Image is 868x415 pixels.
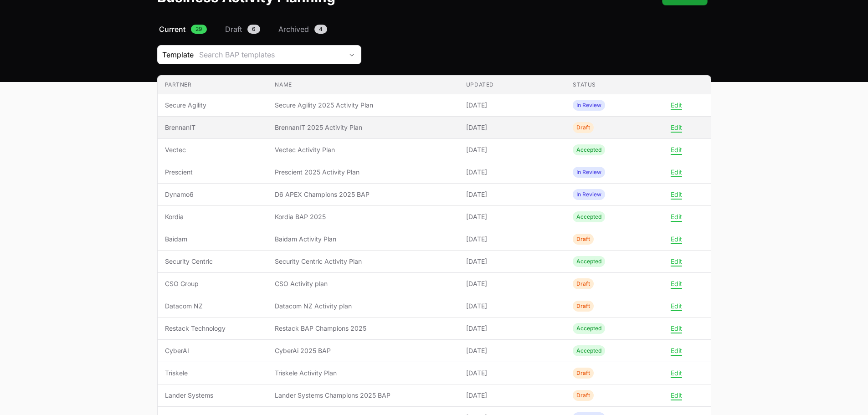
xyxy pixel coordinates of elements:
[165,257,261,266] span: Security Centric
[278,24,309,35] span: Archived
[275,302,451,311] span: Datacom NZ Activity plan
[466,324,559,333] span: [DATE]
[459,76,566,94] th: Updated
[671,257,682,266] button: Edit
[275,257,451,266] span: Security Centric Activity Plan
[671,280,682,288] button: Edit
[165,212,261,221] span: Kordia
[165,391,261,400] span: Lander Systems
[466,257,559,266] span: [DATE]
[466,168,559,177] span: [DATE]
[466,123,559,132] span: [DATE]
[671,347,682,355] button: Edit
[466,101,559,110] span: [DATE]
[165,346,261,355] span: CyberAI
[275,391,451,400] span: Lander Systems Champions 2025 BAP
[466,190,559,199] span: [DATE]
[275,123,451,132] span: BrennanIT 2025 Activity Plan
[267,76,458,94] th: Name
[277,24,329,35] a: Archived4
[275,235,451,244] span: Baidam Activity Plan
[671,391,682,400] button: Edit
[466,279,559,288] span: [DATE]
[223,24,262,35] a: Draft6
[671,146,682,154] button: Edit
[275,101,451,110] span: Secure Agility 2025 Activity Plan
[671,302,682,310] button: Edit
[671,213,682,221] button: Edit
[466,212,559,221] span: [DATE]
[671,324,682,333] button: Edit
[157,45,711,64] section: Business Activity Plan Filters
[671,369,682,377] button: Edit
[159,24,185,35] span: Current
[466,346,559,355] span: [DATE]
[275,324,451,333] span: Restack BAP Champions 2025
[165,324,261,333] span: Restack Technology
[157,24,711,35] nav: Business Activity Plan Navigation navigation
[671,101,682,109] button: Edit
[466,302,559,311] span: [DATE]
[225,24,242,35] span: Draft
[165,168,261,177] span: Prescient
[671,190,682,199] button: Edit
[275,212,451,221] span: Kordia BAP 2025
[275,145,451,154] span: Vectec Activity Plan
[275,369,451,378] span: Triskele Activity Plan
[191,25,207,34] span: 29
[194,46,361,64] button: Search BAP templates
[314,25,327,34] span: 4
[275,346,451,355] span: CyberAi 2025 BAP
[165,279,261,288] span: CSO Group
[157,24,209,35] a: Current29
[158,76,268,94] th: Partner
[165,369,261,378] span: Triskele
[275,190,451,199] span: D6 APEX Champions 2025 BAP
[165,123,261,132] span: BrennanIT
[466,391,559,400] span: [DATE]
[165,302,261,311] span: Datacom NZ
[275,168,451,177] span: Prescient 2025 Activity Plan
[671,123,682,132] button: Edit
[275,279,451,288] span: CSO Activity plan
[671,168,682,176] button: Edit
[247,25,260,34] span: 6
[165,145,261,154] span: Vectec
[165,101,261,110] span: Secure Agility
[158,49,194,60] span: Template
[565,76,673,94] th: Status
[466,235,559,244] span: [DATE]
[466,369,559,378] span: [DATE]
[165,235,261,244] span: Baidam
[165,190,261,199] span: Dynamo6
[466,145,559,154] span: [DATE]
[671,235,682,243] button: Edit
[199,49,343,60] div: Search BAP templates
